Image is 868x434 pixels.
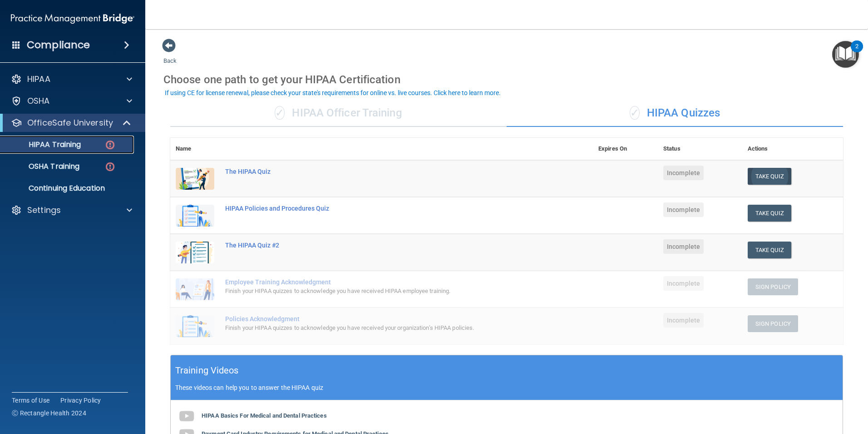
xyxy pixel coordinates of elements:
[225,323,547,333] div: Finish your HIPAA quizzes to acknowledge you have received your organization’s HIPAA policies.
[225,205,547,212] div: HIPAA Policies and Procedures Quiz
[593,138,658,160] th: Expires On
[27,205,61,216] p: Settings
[163,46,177,64] a: Back
[275,106,285,120] span: ✓
[507,100,843,127] div: HIPAA Quizzes
[742,138,843,160] th: Actions
[748,205,791,222] button: Take Quiz
[630,106,640,120] span: ✓
[27,96,50,106] p: OSHA
[748,315,798,332] button: Sign Policy
[27,117,113,128] p: OfficeSafe University
[165,90,501,96] div: If using CE for license renewal, please check your state's requirements for online vs. live cours...
[663,313,704,328] span: Incomplete
[60,396,101,405] a: Privacy Policy
[175,384,838,391] p: These videos can help you to answer the HIPAA quiz
[225,168,547,175] div: The HIPAA Quiz
[175,363,239,378] h5: Training Videos
[6,162,79,171] p: OSHA Training
[104,161,116,172] img: danger-circle.6113f641.png
[748,278,798,295] button: Sign Policy
[178,407,196,425] img: gray_youtube_icon.38fcd6cc.png
[27,39,90,51] h4: Compliance
[11,117,132,128] a: OfficeSafe University
[663,166,704,180] span: Incomplete
[27,74,50,85] p: HIPAA
[6,184,130,193] p: Continuing Education
[225,278,547,286] div: Employee Training Acknowledgment
[12,409,86,418] span: Ⓒ Rectangle Health 2024
[748,168,791,185] button: Take Quiz
[663,202,704,217] span: Incomplete
[202,412,327,419] b: HIPAA Basics For Medical and Dental Practices
[658,138,742,160] th: Status
[663,276,704,291] span: Incomplete
[225,315,547,323] div: Policies Acknowledgment
[163,88,502,97] button: If using CE for license renewal, please check your state's requirements for online vs. live cours...
[6,140,81,149] p: HIPAA Training
[855,46,858,58] div: 2
[104,139,116,151] img: danger-circle.6113f641.png
[225,286,547,297] div: Finish your HIPAA quizzes to acknowledge you have received HIPAA employee training.
[225,242,547,249] div: The HIPAA Quiz #2
[663,239,704,254] span: Incomplete
[12,396,49,405] a: Terms of Use
[163,66,850,93] div: Choose one path to get your HIPAA Certification
[11,205,132,216] a: Settings
[748,242,791,258] button: Take Quiz
[832,41,859,68] button: Open Resource Center, 2 new notifications
[11,74,132,85] a: HIPAA
[170,138,220,160] th: Name
[11,10,134,28] img: PMB logo
[170,100,507,127] div: HIPAA Officer Training
[11,96,132,106] a: OSHA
